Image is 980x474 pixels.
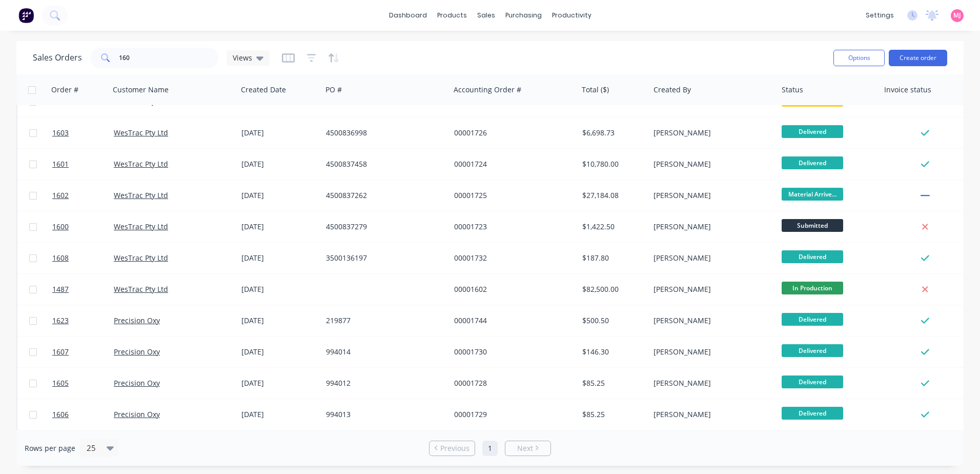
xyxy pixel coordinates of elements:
[582,347,643,357] div: $146.30
[582,159,643,169] div: $10,780.00
[52,284,69,294] span: 1487
[52,315,69,326] span: 1623
[884,85,931,95] div: Invoice status
[582,409,643,420] div: $85.25
[18,8,34,23] img: Factory
[454,85,521,95] div: Accounting Order #
[654,159,767,169] div: [PERSON_NAME]
[33,53,82,63] h1: Sales Orders
[326,222,440,232] div: 4500837279
[654,378,767,388] div: [PERSON_NAME]
[52,337,114,367] a: 1607
[52,211,114,242] a: 1600
[454,378,568,388] div: 00001728
[654,409,767,420] div: [PERSON_NAME]
[326,190,440,201] div: 4500837262
[241,85,286,95] div: Created Date
[454,128,568,138] div: 00001726
[454,253,568,263] div: 00001732
[861,8,899,23] div: settings
[889,50,947,66] button: Create order
[241,315,318,326] div: [DATE]
[454,409,568,420] div: 00001729
[52,180,114,211] a: 1602
[582,378,643,388] div: $85.25
[582,284,643,294] div: $82,500.00
[114,159,168,169] a: WesTrac Pty Ltd
[114,315,160,325] a: Precision Oxy
[782,313,843,326] span: Delivered
[326,378,440,388] div: 994012
[114,284,168,294] a: WesTrac Pty Ltd
[326,128,440,138] div: 4500836998
[241,378,318,388] div: [DATE]
[782,282,843,294] span: In Production
[430,443,475,453] a: Previous page
[52,399,114,430] a: 1606
[114,378,160,388] a: Precision Oxy
[52,409,69,420] span: 1606
[241,159,318,169] div: [DATE]
[425,441,555,456] ul: Pagination
[52,222,69,232] span: 1600
[241,128,318,138] div: [DATE]
[384,8,432,23] a: dashboard
[782,85,803,95] div: Status
[114,347,160,357] a: Precision Oxy
[326,315,440,326] div: 219877
[454,190,568,201] div: 00001725
[114,253,168,263] a: WesTrac Pty Ltd
[654,85,691,95] div: Created By
[782,376,843,388] span: Delivered
[654,347,767,357] div: [PERSON_NAME]
[782,344,843,357] span: Delivered
[454,347,568,357] div: 00001730
[52,274,114,305] a: 1487
[582,222,643,232] div: $1,422.50
[113,85,169,95] div: Customer Name
[52,305,114,336] a: 1623
[241,347,318,357] div: [DATE]
[654,284,767,294] div: [PERSON_NAME]
[654,315,767,326] div: [PERSON_NAME]
[482,441,498,456] a: Page 1 is your current page
[241,253,318,263] div: [DATE]
[833,50,885,66] button: Options
[52,347,69,357] span: 1607
[52,117,114,148] a: 1603
[51,85,78,95] div: Order #
[326,347,440,357] div: 994014
[326,409,440,420] div: 994013
[582,190,643,201] div: $27,184.08
[114,222,168,231] a: WesTrac Pty Ltd
[782,125,843,138] span: Delivered
[52,253,69,263] span: 1608
[326,253,440,263] div: 3500136197
[454,222,568,232] div: 00001723
[517,443,533,453] span: Next
[119,48,219,68] input: Search...
[782,156,843,169] span: Delivered
[326,159,440,169] div: 4500837458
[582,253,643,263] div: $187.80
[52,243,114,273] a: 1608
[654,222,767,232] div: [PERSON_NAME]
[114,409,160,419] a: Precision Oxy
[454,159,568,169] div: 00001724
[52,190,69,201] span: 1602
[114,190,168,200] a: WesTrac Pty Ltd
[454,315,568,326] div: 00001744
[654,190,767,201] div: [PERSON_NAME]
[500,8,547,23] div: purchasing
[52,128,69,138] span: 1603
[440,443,469,453] span: Previous
[782,250,843,263] span: Delivered
[114,128,168,137] a: WesTrac Pty Ltd
[325,85,342,95] div: PO #
[241,409,318,420] div: [DATE]
[582,85,609,95] div: Total ($)
[782,188,843,201] span: Material Arrive...
[654,253,767,263] div: [PERSON_NAME]
[547,8,597,23] div: productivity
[782,219,843,232] span: Submitted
